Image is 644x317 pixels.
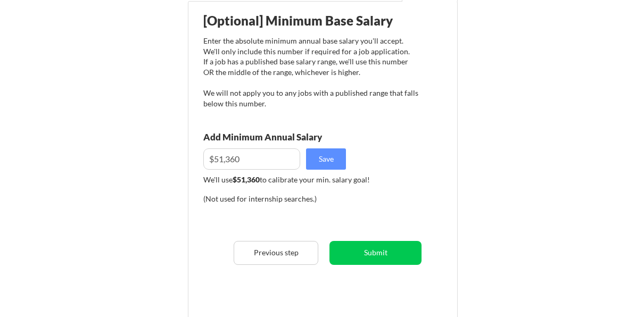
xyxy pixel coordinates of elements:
[203,14,419,27] div: [Optional] Minimum Base Salary
[203,194,348,204] div: (Not used for internship searches.)
[203,148,300,170] input: E.g. $100,000
[203,132,370,141] div: Add Minimum Annual Salary
[203,174,419,185] div: We'll use to calibrate your min. salary goal!
[306,148,346,170] button: Save
[233,175,260,184] strong: $51,360
[329,241,422,265] button: Submit
[203,36,419,109] div: Enter the absolute minimum annual base salary you'll accept. We'll only include this number if re...
[234,241,318,265] button: Previous step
